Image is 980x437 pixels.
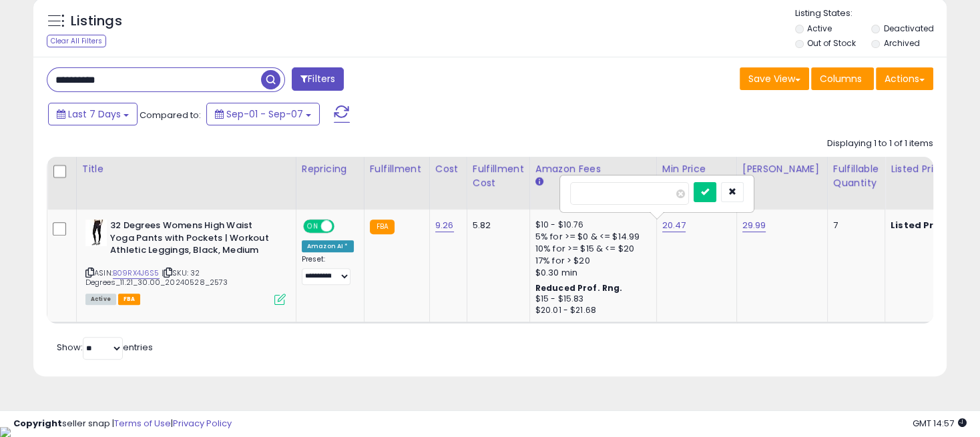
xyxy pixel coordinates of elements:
button: Filters [292,67,344,91]
strong: Copyright [13,417,62,430]
div: 5% for >= $0 & <= $14.99 [535,231,646,243]
div: Clear All Filters [47,35,106,47]
a: Privacy Policy [173,417,232,430]
span: Columns [820,72,862,85]
span: Compared to: [140,109,201,121]
button: Save View [740,67,809,90]
a: 9.26 [435,219,454,232]
div: ASIN: [85,220,286,304]
label: Deactivated [884,23,934,34]
span: Sep-01 - Sep-07 [226,107,303,121]
button: Columns [811,67,874,90]
div: 5.82 [473,220,519,232]
small: FBA [370,220,395,234]
div: Title [82,162,290,176]
label: Archived [884,37,920,49]
div: Fulfillable Quantity [833,162,879,190]
button: Last 7 Days [48,103,138,125]
a: Terms of Use [114,417,171,430]
div: $0.30 min [535,267,646,279]
small: Amazon Fees. [535,176,543,188]
img: 316KCgN7w-L._SL40_.jpg [85,220,107,246]
a: 29.99 [742,219,766,232]
div: Fulfillment Cost [473,162,524,190]
button: Sep-01 - Sep-07 [206,103,320,125]
span: All listings currently available for purchase on Amazon [85,294,116,305]
div: seller snap | | [13,418,232,430]
span: Show: entries [57,341,153,354]
div: 7 [833,220,875,232]
span: Last 7 Days [68,107,121,121]
b: 32 Degrees Womens High Waist Yoga Pants with Pockets | Workout Athletic Leggings, Black, Medium [110,220,272,260]
div: Amazon AI * [302,240,354,252]
div: $20.01 - $21.68 [535,305,646,316]
button: Actions [876,67,933,90]
div: $15 - $15.83 [535,294,646,305]
div: Cost [435,162,461,176]
span: | SKU: 32 Degrees_11.21_30.00_20240528_2573 [85,268,228,288]
a: 20.47 [662,219,686,232]
div: 17% for > $20 [535,255,646,267]
span: OFF [332,221,354,232]
div: Preset: [302,255,354,285]
div: $10 - $10.76 [535,220,646,231]
label: Active [807,23,832,34]
span: 2025-09-15 14:57 GMT [913,417,967,430]
div: Displaying 1 to 1 of 1 items [827,137,933,150]
div: Fulfillment [370,162,424,176]
div: 10% for >= $15 & <= $20 [535,243,646,255]
h5: Listings [71,12,122,31]
div: Amazon Fees [535,162,651,176]
b: Listed Price: [891,219,951,232]
div: Min Price [662,162,731,176]
a: B09RX4J6S5 [113,268,160,279]
label: Out of Stock [807,37,856,49]
span: FBA [118,294,141,305]
div: [PERSON_NAME] [742,162,822,176]
p: Listing States: [795,7,947,20]
div: Repricing [302,162,358,176]
span: ON [304,221,321,232]
b: Reduced Prof. Rng. [535,282,623,294]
